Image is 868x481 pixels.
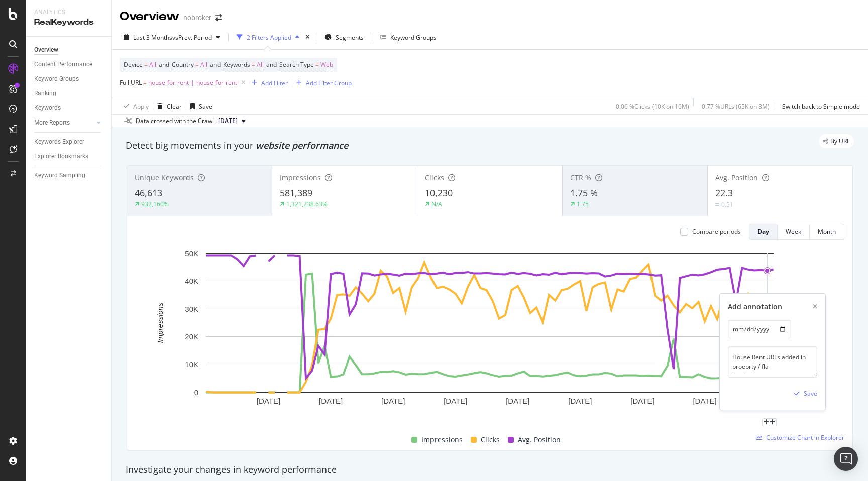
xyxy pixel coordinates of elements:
a: Customize Chart in Explorer [756,433,844,442]
a: Overview [34,45,104,55]
img: Equal [715,203,719,206]
div: Clear [167,102,182,111]
span: = [143,78,147,87]
span: Last 3 Months [133,33,172,42]
button: Add Filter Group [292,77,352,89]
div: Add Filter [261,79,288,87]
a: Explorer Bookmarks [34,151,104,162]
div: nobroker [183,13,211,23]
div: Open Intercom Messenger [834,447,858,471]
div: Compare periods [692,227,741,236]
span: Device [124,60,143,69]
button: Segments [320,29,368,45]
div: Apply [133,102,149,111]
span: and [159,60,169,69]
div: Analytics [34,8,103,17]
div: Ranking [34,88,56,99]
text: 50K [185,249,198,258]
text: 30K [185,305,198,313]
span: and [266,60,277,69]
div: 932,160% [141,200,169,208]
span: 2025 Sep. 1st [218,116,238,126]
text: 40K [185,277,198,285]
div: Investigate your changes in keyword performance [126,463,854,476]
span: Avg. Position [715,173,758,182]
span: All [200,58,207,72]
div: plus [769,418,777,426]
span: Web [320,58,333,72]
button: Save [790,386,817,402]
text: [DATE] [506,397,529,405]
div: RealKeywords [34,17,103,28]
text: [DATE] [319,397,343,405]
span: 22.3 [715,187,733,199]
button: Apply [120,98,149,114]
span: 1.75 % [570,187,598,199]
text: 0 [194,388,198,397]
span: 10,230 [425,187,453,199]
span: and [210,60,221,69]
div: 0.77 % URLs ( 65K on 8M ) [702,102,770,111]
span: Search Type [279,60,314,69]
button: Save [186,98,212,114]
div: Keyword Sampling [34,170,85,181]
div: Keywords [34,103,61,113]
button: Month [810,224,844,240]
span: Avg. Position [518,434,561,446]
a: Keyword Groups [34,74,104,84]
div: 1,321,238.63% [286,200,328,208]
a: Keywords Explorer [34,137,104,147]
div: 0.51 [721,200,733,209]
span: Impressions [280,173,321,182]
div: Overview [120,8,179,25]
span: vs Prev. Period [172,33,212,42]
div: Content Performance [34,59,92,70]
span: 46,613 [135,187,162,199]
div: arrow-right-arrow-left [215,14,222,21]
button: Add Filter [248,77,288,89]
text: [DATE] [693,397,716,405]
div: More Reports [34,117,70,128]
div: times [303,32,312,42]
text: [DATE] [444,397,467,405]
span: Clicks [481,434,500,446]
button: [DATE] [214,115,250,127]
span: Clicks [425,173,444,182]
div: 1.75 [577,200,589,208]
span: Segments [336,33,364,42]
text: [DATE] [381,397,405,405]
span: Customize Chart in Explorer [766,433,844,442]
a: Keywords [34,103,104,113]
div: xmark [813,302,817,312]
span: Keywords [223,60,250,69]
span: = [144,60,148,69]
button: Keyword Groups [376,29,441,45]
div: N/A [431,200,442,208]
div: Save [199,102,212,111]
span: house-for-rent-|-house-for-rent- [148,76,239,90]
div: plus [762,418,770,426]
div: 2 Filters Applied [247,33,291,42]
text: 10K [185,360,198,369]
div: Keywords Explorer [34,137,84,147]
span: All [149,58,156,72]
span: = [315,60,319,69]
span: Impressions [421,434,463,446]
button: 2 Filters Applied [233,29,303,45]
div: Data crossed with the Crawl [136,116,214,126]
svg: A chart. [135,248,844,422]
div: Month [818,227,836,236]
span: All [257,58,264,72]
span: Unique Keywords [135,173,194,182]
div: Switch back to Simple mode [782,102,860,111]
div: Add Filter Group [306,79,352,87]
div: Explorer Bookmarks [34,151,88,162]
button: Week [778,224,810,240]
div: Week [786,227,801,236]
span: By URL [830,138,850,144]
span: = [195,60,199,69]
text: [DATE] [630,397,654,405]
span: CTR % [570,173,591,182]
button: Day [749,224,778,240]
